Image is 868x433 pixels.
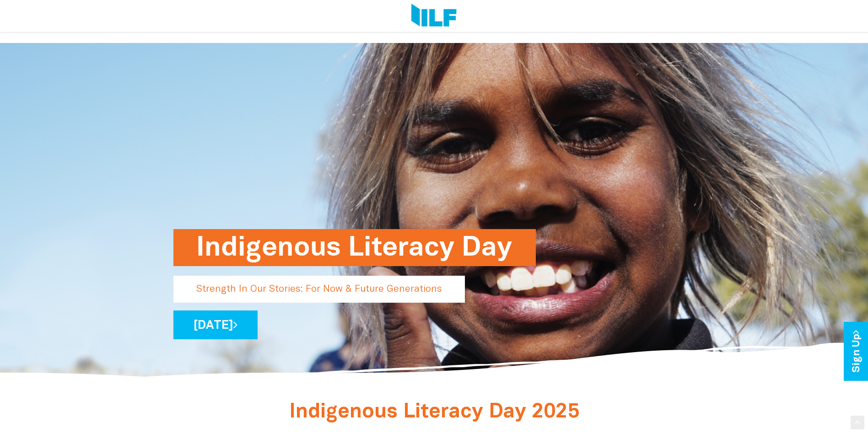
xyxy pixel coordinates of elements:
span: Indigenous Literacy Day 2025 [289,403,579,422]
div: Scroll Back to Top [851,416,864,429]
a: [DATE] [173,310,258,339]
p: Strength In Our Stories: For Now & Future Generations [173,276,465,303]
h1: Indigenous Literacy Day [196,229,513,266]
img: Logo [411,4,457,28]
